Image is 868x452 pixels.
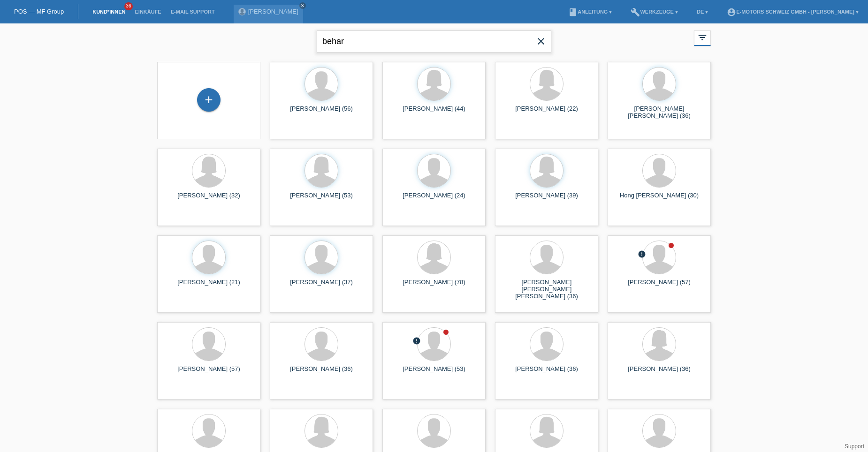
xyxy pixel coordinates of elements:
div: Unbestätigt, in Bearbeitung [638,250,646,260]
a: bookAnleitung ▾ [563,9,617,15]
div: [PERSON_NAME] [PERSON_NAME] [PERSON_NAME] (36) [503,279,591,295]
span: 36 [124,2,133,10]
i: book [568,8,578,17]
i: build [631,8,640,17]
div: [PERSON_NAME] (78) [390,279,478,294]
div: [PERSON_NAME] (36) [503,365,591,380]
i: close [535,36,547,47]
a: Support [845,443,864,450]
a: close [299,2,306,9]
i: account_circle [727,8,736,17]
i: error [412,337,421,345]
div: [PERSON_NAME] [PERSON_NAME] (36) [615,105,703,120]
i: error [638,250,646,258]
div: [PERSON_NAME] (24) [390,192,478,207]
div: [PERSON_NAME] (56) [277,105,365,120]
div: [PERSON_NAME] (57) [615,279,703,294]
div: [PERSON_NAME] (37) [277,279,365,294]
div: [PERSON_NAME] (53) [277,192,365,207]
div: Hong [PERSON_NAME] (30) [615,192,703,207]
div: [PERSON_NAME] (36) [615,365,703,380]
div: [PERSON_NAME] (22) [503,105,591,120]
i: filter_list [697,32,708,43]
div: [PERSON_NAME] (39) [503,192,591,207]
a: account_circleE-Motors Schweiz GmbH - [PERSON_NAME] ▾ [722,9,863,15]
div: [PERSON_NAME] (57) [165,365,253,380]
div: [PERSON_NAME] (36) [277,365,365,380]
a: POS — MF Group [14,8,64,15]
div: [PERSON_NAME] (32) [165,192,253,207]
input: Suche... [317,30,551,53]
a: Kund*innen [88,9,130,15]
div: [PERSON_NAME] (44) [390,105,478,120]
i: close [300,3,305,8]
a: E-Mail Support [166,9,220,15]
a: DE ▾ [692,9,713,15]
a: buildWerkzeuge ▾ [626,9,683,15]
a: Einkäufe [130,9,166,15]
div: Kund*in hinzufügen [198,92,220,108]
div: Unbestätigt, in Bearbeitung [412,337,421,347]
a: [PERSON_NAME] [248,8,298,15]
div: [PERSON_NAME] (53) [390,365,478,380]
div: [PERSON_NAME] (21) [165,279,253,294]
